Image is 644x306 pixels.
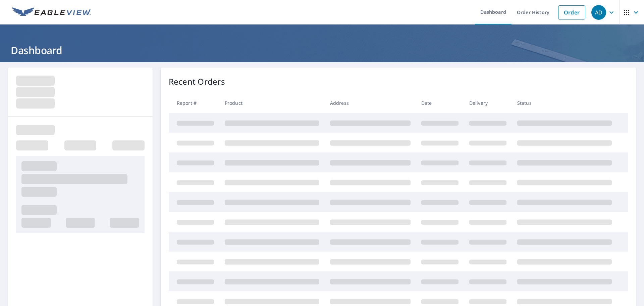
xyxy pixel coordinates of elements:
[169,93,219,113] th: Report #
[512,93,617,113] th: Status
[219,93,325,113] th: Product
[325,93,416,113] th: Address
[591,5,606,20] div: AD
[169,76,225,88] p: Recent Orders
[416,93,464,113] th: Date
[558,5,585,19] a: Order
[8,43,636,57] h1: Dashboard
[12,7,91,17] img: EV Logo
[464,93,512,113] th: Delivery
